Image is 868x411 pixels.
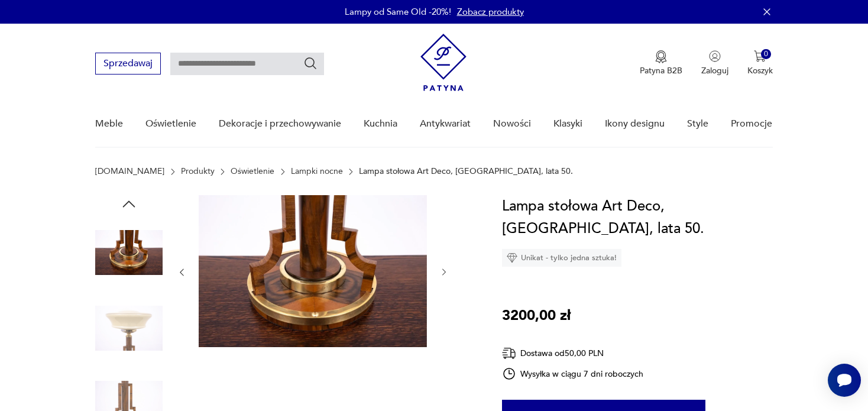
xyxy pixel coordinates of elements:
iframe: Smartsupp widget button [828,364,861,397]
img: Zdjęcie produktu Lampa stołowa Art Deco, Polska, lata 50. [95,295,163,362]
p: 3200,00 zł [502,305,571,327]
a: Style [687,101,708,147]
img: Ikona diamentu [507,253,517,263]
a: Zobacz produkty [457,6,524,18]
div: 0 [761,49,771,59]
img: Ikona dostawy [502,346,516,361]
a: Nowości [493,101,531,147]
p: Lampy od Same Old -20%! [345,6,451,18]
a: Klasyki [553,101,582,147]
p: Koszyk [747,65,773,76]
a: Ikona medaluPatyna B2B [640,50,682,76]
p: Patyna B2B [640,65,682,76]
h1: Lampa stołowa Art Deco, [GEOGRAPHIC_DATA], lata 50. [502,195,773,240]
div: Dostawa od 50,00 PLN [502,346,644,361]
img: Patyna - sklep z meblami i dekoracjami vintage [420,34,467,91]
img: Zdjęcie produktu Lampa stołowa Art Deco, Polska, lata 50. [199,195,427,347]
img: Zdjęcie produktu Lampa stołowa Art Deco, Polska, lata 50. [95,219,163,286]
a: Produkty [181,167,215,176]
a: Oświetlenie [145,101,196,147]
a: [DOMAIN_NAME] [95,167,164,176]
a: Ikony designu [605,101,665,147]
button: Sprzedawaj [95,53,161,75]
button: 0Koszyk [747,50,773,76]
a: Meble [95,101,123,147]
a: Promocje [731,101,772,147]
button: Zaloguj [701,50,728,76]
a: Dekoracje i przechowywanie [219,101,341,147]
a: Oświetlenie [231,167,274,176]
img: Ikona medalu [655,50,667,63]
a: Sprzedawaj [95,60,161,69]
div: Unikat - tylko jedna sztuka! [502,249,621,267]
div: Wysyłka w ciągu 7 dni roboczych [502,367,644,381]
p: Zaloguj [701,65,728,76]
img: Ikona koszyka [754,50,766,62]
img: Ikonka użytkownika [709,50,721,62]
a: Lampki nocne [291,167,343,176]
a: Kuchnia [364,101,397,147]
p: Lampa stołowa Art Deco, [GEOGRAPHIC_DATA], lata 50. [359,167,573,176]
a: Antykwariat [420,101,471,147]
button: Patyna B2B [640,50,682,76]
button: Szukaj [303,56,318,70]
